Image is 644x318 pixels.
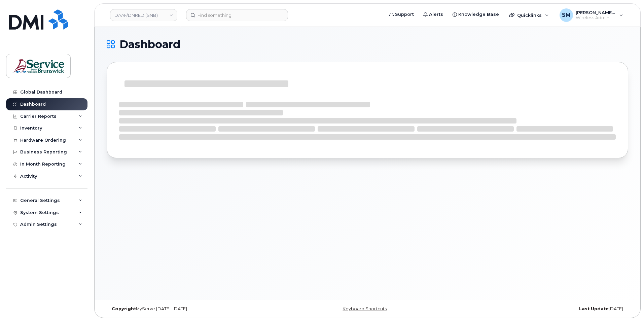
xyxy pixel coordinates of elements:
[107,306,281,312] div: MyServe [DATE]–[DATE]
[343,306,387,311] a: Keyboard Shortcuts
[454,306,628,312] div: [DATE]
[579,306,609,311] strong: Last Update
[112,306,136,311] strong: Copyright
[119,39,180,49] span: Dashboard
